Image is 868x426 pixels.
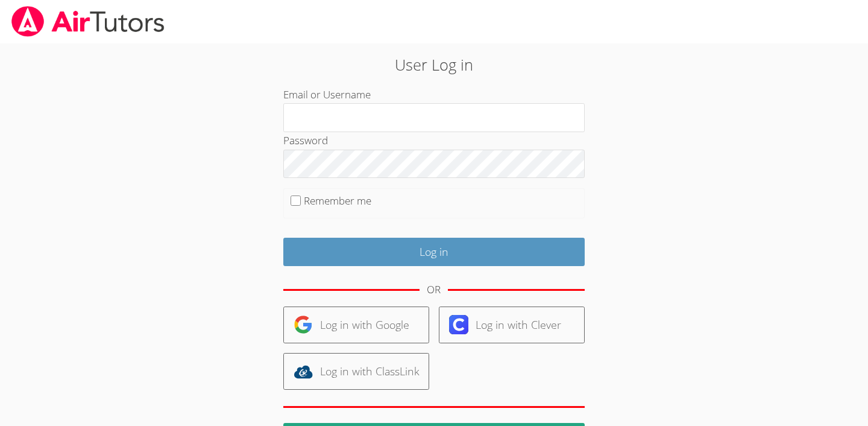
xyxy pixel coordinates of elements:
img: classlink-logo-d6bb404cc1216ec64c9a2012d9dc4662098be43eaf13dc465df04b49fa7ab582.svg [294,362,313,381]
label: Email or Username [283,87,371,101]
div: OR [427,281,441,299]
a: Log in with Clever [439,307,585,343]
img: clever-logo-6eab21bc6e7a338710f1a6ff85c0baf02591cd810cc4098c63d3a4b26e2feb20.svg [449,315,468,334]
label: Password [283,133,328,147]
label: Remember me [304,194,371,208]
img: google-logo-50288ca7cdecda66e5e0955fdab243c47b7ad437acaf1139b6f446037453330a.svg [294,315,313,334]
input: Log in [283,238,585,266]
a: Log in with Google [283,307,429,343]
a: Log in with ClassLink [283,353,429,390]
img: airtutors_banner-c4298cdbf04f3fff15de1276eac7730deb9818008684d7c2e4769d2f7ddbe033.png [10,6,166,37]
h2: User Log in [200,53,668,76]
